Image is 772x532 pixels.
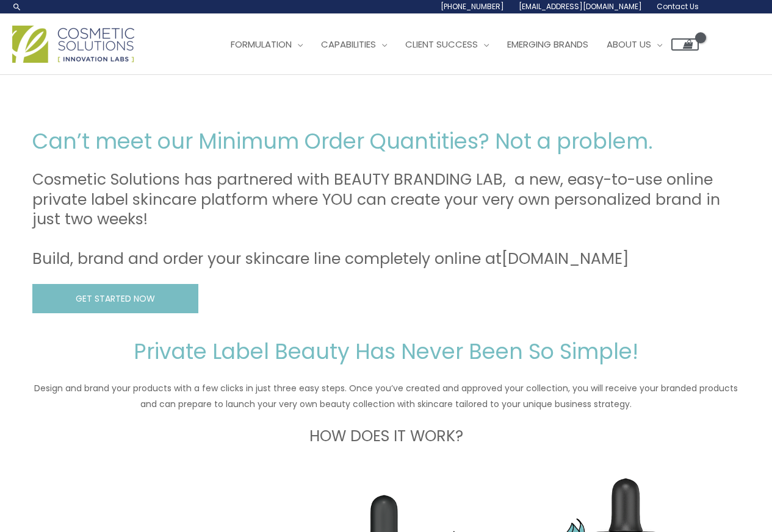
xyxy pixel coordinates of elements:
a: Search icon link [12,2,22,12]
a: [DOMAIN_NAME] [502,248,629,269]
span: Formulation [231,38,292,51]
span: Contact Us [657,1,699,12]
p: Design and brand your products with a few clicks in just three easy steps. Once you’ve created an... [32,380,740,412]
h2: Can’t meet our Minimum Order Quantities? Not a problem. [32,127,740,155]
a: Capabilities [312,26,396,63]
h3: HOW DOES IT WORK? [32,427,740,447]
img: Cosmetic Solutions Logo [12,26,134,63]
a: Formulation [222,26,312,63]
span: [EMAIL_ADDRESS][DOMAIN_NAME] [519,1,642,12]
span: About Us [607,38,651,51]
a: Client Success [396,26,498,63]
a: Emerging Brands [498,26,597,63]
a: View Shopping Cart, empty [671,38,699,51]
h2: Private Label Beauty Has Never Been So Simple! [32,338,740,366]
span: Capabilities [321,38,376,51]
span: [PHONE_NUMBER] [441,1,504,12]
span: Emerging Brands [507,38,588,51]
nav: Site Navigation [212,26,699,63]
a: GET STARTED NOW [32,284,198,314]
span: Client Success [405,38,478,51]
a: About Us [597,26,671,63]
h3: Cosmetic Solutions has partnered with BEAUTY BRANDING LAB, a new, easy-to-use online private labe... [32,170,740,269]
